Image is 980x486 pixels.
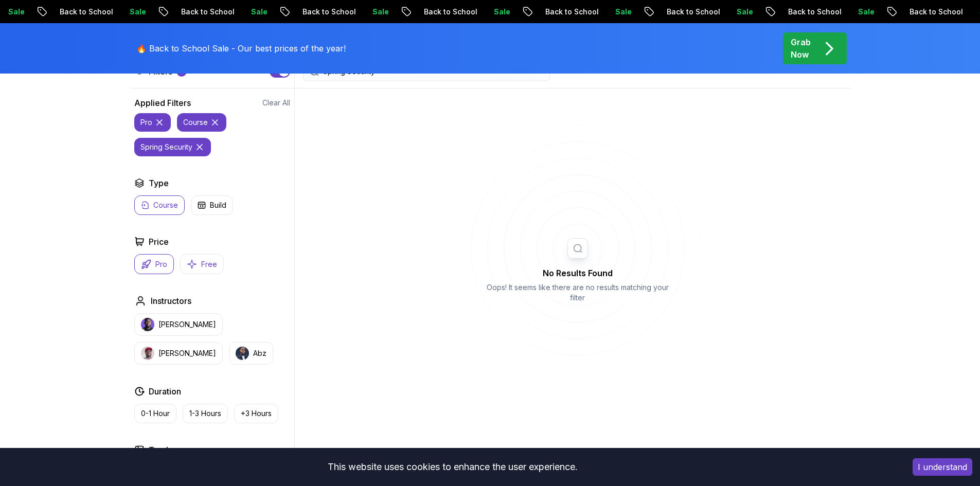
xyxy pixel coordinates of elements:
[180,254,224,274] button: Free
[134,138,211,156] button: Spring Security
[158,319,216,330] p: [PERSON_NAME]
[39,7,109,17] p: Back to School
[158,348,216,358] p: [PERSON_NAME]
[183,404,228,423] button: 1-3 Hours
[151,295,191,307] h2: Instructors
[141,318,154,331] img: instructor img
[149,236,169,248] h2: Price
[229,342,273,365] button: instructor imgAbz
[140,142,192,152] p: Spring Security
[177,113,226,132] button: course
[140,117,152,128] p: pro
[136,42,346,55] p: 🔥 Back to School Sale - Our best prices of the year!
[134,254,174,274] button: Pro
[189,408,221,419] p: 1-3 Hours
[134,113,171,132] button: pro
[134,404,176,423] button: 0-1 Hour
[716,7,749,17] p: Sale
[191,195,233,215] button: Build
[210,200,226,210] p: Build
[134,313,223,336] button: instructor img[PERSON_NAME]
[149,444,171,456] h2: Track
[234,404,278,423] button: +3 Hours
[161,7,230,17] p: Back to School
[595,7,628,17] p: Sale
[838,7,870,17] p: Sale
[403,7,473,17] p: Back to School
[230,7,263,17] p: Sale
[155,259,167,269] p: Pro
[134,195,185,215] button: Course
[282,7,352,17] p: Back to School
[149,385,181,398] h2: Duration
[889,7,959,17] p: Back to School
[134,97,191,109] h2: Applied Filters
[141,408,170,419] p: 0-1 Hour
[768,7,838,17] p: Back to School
[913,458,972,476] button: Accept cookies
[483,267,673,279] h2: No Results Found
[525,7,595,17] p: Back to School
[141,347,154,360] img: instructor img
[183,117,208,128] p: course
[646,7,716,17] p: Back to School
[791,36,811,61] p: Grab Now
[483,282,673,303] p: Oops! It seems like there are no results matching your filter
[352,7,385,17] p: Sale
[109,7,142,17] p: Sale
[134,342,223,365] button: instructor img[PERSON_NAME]
[262,98,290,108] button: Clear All
[201,259,217,269] p: Free
[473,7,506,17] p: Sale
[153,200,178,210] p: Course
[253,348,266,358] p: Abz
[241,408,272,419] p: +3 Hours
[236,347,249,360] img: instructor img
[8,456,897,478] div: This website uses cookies to enhance the user experience.
[149,177,169,189] h2: Type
